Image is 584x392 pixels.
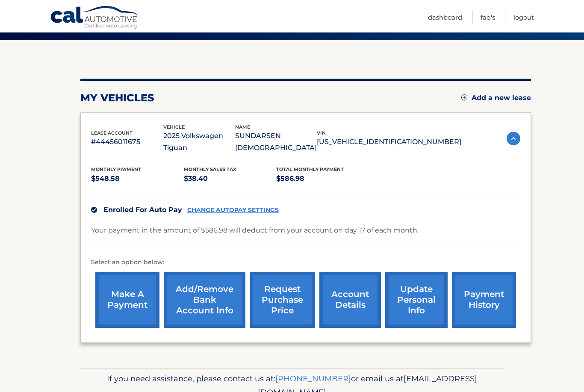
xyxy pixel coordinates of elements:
[235,130,317,154] p: SUNDARSEN [DEMOGRAPHIC_DATA]
[103,206,182,214] span: Enrolled For Auto Pay
[276,173,369,185] p: $586.98
[91,173,184,185] p: $548.58
[461,94,467,100] img: add.svg
[184,173,277,185] p: $38.40
[461,94,531,102] a: Add a new lease
[91,257,520,268] p: Select an option below:
[91,130,133,136] span: lease account
[481,10,495,24] a: FAQ's
[513,10,534,24] a: Logout
[187,206,279,214] a: CHANGE AUTOPAY SETTINGS
[91,207,97,213] img: check.svg
[91,136,163,148] p: #44456011675
[319,272,381,328] a: account details
[50,6,140,30] a: Cal Automotive
[275,374,351,383] a: [PHONE_NUMBER]
[317,130,326,136] span: vin
[164,272,245,328] a: Add/Remove bank account info
[452,272,516,328] a: payment history
[317,136,461,148] p: [US_VEHICLE_IDENTIFICATION_NUMBER]
[80,91,154,104] h2: my vehicles
[276,166,344,172] span: Total Monthly Payment
[507,132,520,145] img: accordion-active.svg
[235,124,250,130] span: name
[163,124,185,130] span: vehicle
[428,10,462,24] a: Dashboard
[163,130,236,154] p: 2025 Volkswagen Tiguan
[91,166,141,172] span: Monthly Payment
[184,166,236,172] span: Monthly sales Tax
[95,272,159,328] a: make a payment
[91,224,419,236] p: Your payment in the amount of $586.98 will deduct from your account on day 17 of each month.
[250,272,315,328] a: request purchase price
[385,272,448,328] a: update personal info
